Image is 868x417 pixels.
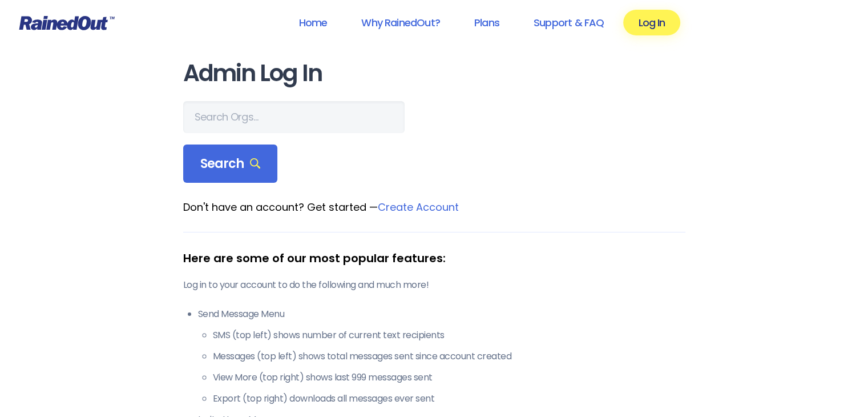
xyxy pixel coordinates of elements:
li: View More (top right) shows last 999 messages sent [213,371,685,384]
div: Search [183,145,278,183]
li: Send Message Menu [198,307,685,406]
a: Plans [459,10,514,35]
p: Log in to your account to do the following and much more! [183,278,685,292]
a: Create Account [378,200,459,214]
a: Why RainedOut? [346,10,455,35]
span: Search [200,156,261,172]
input: Search Orgs… [183,101,405,133]
li: Messages (top left) shows total messages sent since account created [213,350,685,363]
div: Here are some of our most popular features: [183,250,685,267]
a: Home [284,10,342,35]
a: Log In [623,10,680,35]
li: SMS (top left) shows number of current text recipients [213,328,685,342]
h1: Admin Log In [183,61,685,86]
li: Export (top right) downloads all messages ever sent [213,392,685,406]
a: Support & FAQ [519,10,619,35]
